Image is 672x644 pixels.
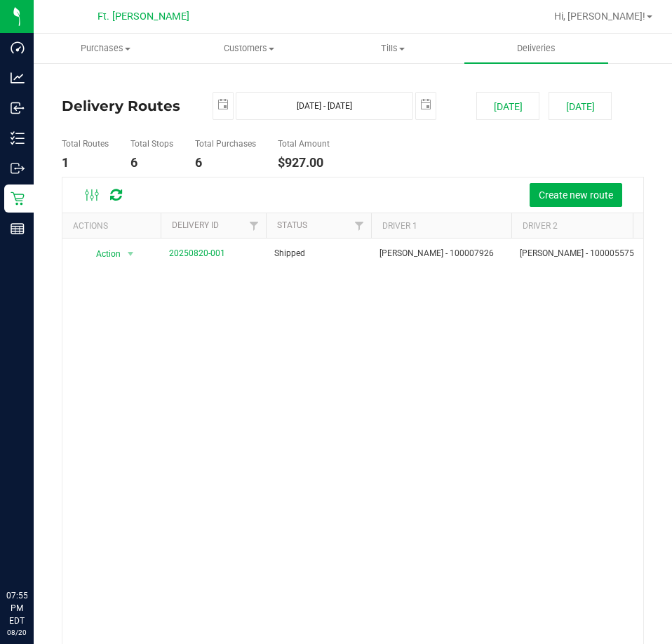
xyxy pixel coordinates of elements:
a: Customers [177,34,321,63]
a: Filter [243,213,266,237]
a: Purchases [34,34,177,63]
h5: Total Purchases [195,140,256,149]
a: Status [277,220,307,230]
span: [PERSON_NAME] - 100005575 [520,247,634,260]
button: Create new route [530,183,622,207]
th: Driver 2 [511,213,652,238]
span: Purchases [34,42,177,55]
p: 08/20 [6,627,27,638]
inline-svg: Reports [11,222,25,236]
inline-svg: Outbound [11,161,25,175]
th: Driver 1 [371,213,511,238]
span: select [122,244,140,264]
inline-svg: Dashboard [11,41,25,55]
iframe: Resource center [14,532,56,574]
h5: Total Routes [62,140,109,149]
h4: 6 [130,156,173,170]
span: Ft. [PERSON_NAME] [98,11,189,22]
div: Actions [73,221,155,231]
p: 07:55 PM EDT [6,589,27,627]
a: Delivery ID [172,220,219,230]
span: Create new route [539,189,613,201]
inline-svg: Inbound [11,101,25,115]
span: Action [83,244,121,264]
inline-svg: Inventory [11,131,25,145]
h5: Total Stops [130,140,173,149]
a: Filter [348,213,371,237]
span: Customers [178,42,321,55]
a: Deliveries [464,34,608,63]
span: select [416,93,436,117]
span: [PERSON_NAME] - 100007926 [379,247,494,260]
button: [DATE] [549,92,612,120]
span: Hi, [PERSON_NAME]! [554,11,645,22]
h4: $927.00 [278,156,330,170]
a: 20250820-001 [169,248,225,258]
span: Deliveries [498,42,574,55]
h4: 6 [195,156,256,170]
button: [DATE] [476,92,539,120]
h4: Delivery Routes [62,92,191,120]
inline-svg: Retail [11,192,25,206]
span: select [213,93,233,117]
a: Tills [321,34,465,63]
inline-svg: Analytics [11,71,25,85]
h5: Total Amount [278,140,330,149]
h4: 1 [62,156,109,170]
span: Tills [322,42,464,55]
span: Shipped [274,247,305,260]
